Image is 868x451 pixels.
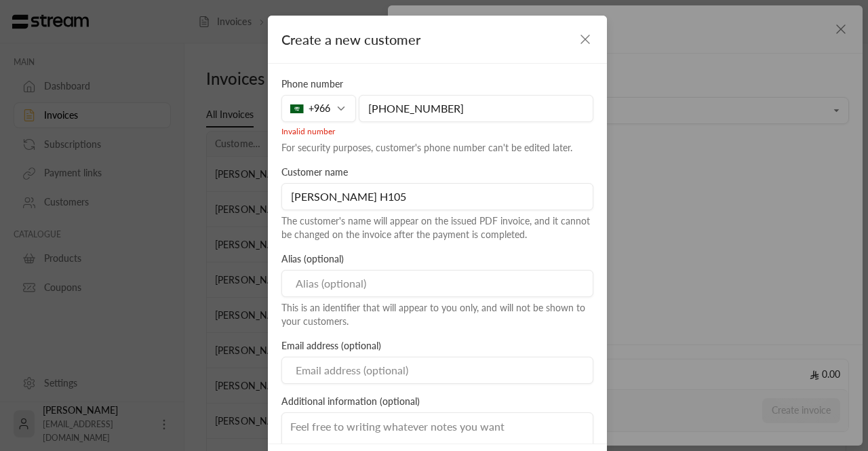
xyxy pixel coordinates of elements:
[281,183,593,210] input: Customer name
[281,301,593,328] div: This is an identifier that will appear to you only, and will not be shown to your customers.
[281,141,593,155] div: For security purposes, customer's phone number can't be edited later.
[281,252,344,266] label: Alias (optional)
[281,395,420,408] label: Additional information (optional)
[281,214,593,241] div: The customer's name will appear on the issued PDF invoice, and it cannot be changed on the invoic...
[359,95,593,122] input: Phone number
[281,339,381,353] label: Email address (optional)
[281,77,343,91] label: Phone number
[281,357,593,384] input: Email address (optional)
[281,270,593,297] input: Alias (optional)
[281,95,356,122] div: +966
[281,29,420,50] span: Create a new customer
[281,165,348,179] label: Customer name
[281,122,593,137] div: Invalid number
